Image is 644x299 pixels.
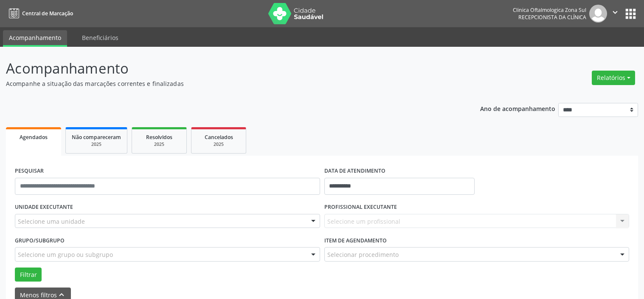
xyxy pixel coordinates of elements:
[480,103,555,114] p: Ano de acompanhamento
[138,141,180,148] div: 2025
[589,5,607,23] img: img
[324,234,387,247] label: Item de agendamento
[15,268,42,282] button: Filtrar
[18,217,85,226] span: Selecione uma unidade
[607,5,623,23] button: 
[324,165,385,178] label: DATA DE ATENDIMENTO
[3,30,67,47] a: Acompanhamento
[513,6,586,14] div: Clinica Oftalmologica Zona Sul
[623,6,638,21] button: apps
[592,71,635,85] button: Relatórios
[6,6,73,20] a: Central de Marcação
[610,8,620,17] i: 
[72,134,121,141] span: Não compareceram
[72,141,121,148] div: 2025
[146,134,172,141] span: Resolvidos
[15,234,65,247] label: Grupo/Subgrupo
[205,134,233,141] span: Cancelados
[18,250,113,259] span: Selecione um grupo ou subgrupo
[197,141,240,148] div: 2025
[15,201,73,214] label: UNIDADE EXECUTANTE
[6,58,448,79] p: Acompanhamento
[327,250,399,259] span: Selecionar procedimento
[518,14,586,21] span: Recepcionista da clínica
[20,134,48,141] span: Agendados
[76,30,124,45] a: Beneficiários
[22,10,73,17] span: Central de Marcação
[6,79,448,88] p: Acompanhe a situação das marcações correntes e finalizadas
[15,165,44,178] label: PESQUISAR
[324,201,397,214] label: PROFISSIONAL EXECUTANTE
